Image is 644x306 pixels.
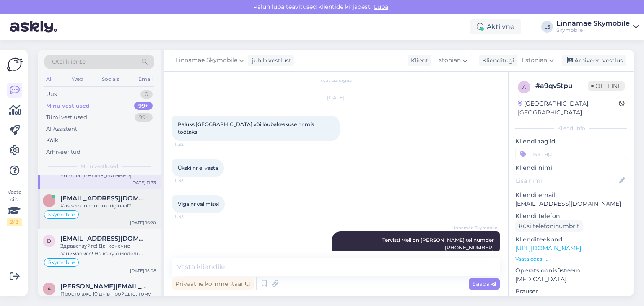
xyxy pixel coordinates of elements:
span: 11:33 [174,213,206,220]
div: All [44,74,54,85]
a: Linnamäe SkymobileSkymobile [556,20,639,34]
div: Küsi telefoninumbrit [515,220,583,232]
div: juhib vestlust [249,56,291,65]
span: Otsi kliente [52,57,86,66]
div: [DATE] 16:20 [130,220,156,226]
div: Arhiveeritud [46,148,80,156]
a: [URL][DOMAIN_NAME] [515,244,581,252]
p: Kliendi nimi [515,163,627,172]
span: a [522,84,526,90]
div: Vaata siia [7,188,22,226]
div: Privaatne kommentaar [172,278,254,290]
span: d [47,238,51,244]
span: Paluks [GEOGRAPHIC_DATA] või lõubakeskuse nr mis töötaks [178,121,315,135]
div: 99+ [135,113,153,122]
div: Kas see on muidu originaal? [60,202,156,210]
div: Kõik [46,136,58,145]
span: Estonian [435,56,461,65]
span: ilmar.poobus@outlook.com [60,194,148,202]
p: Kliendi tag'id [515,137,627,146]
p: Klienditeekond [515,235,627,244]
span: 11:33 [174,177,206,184]
div: Vestlus algas [172,76,500,84]
p: Operatsioonisüsteem [515,266,627,275]
div: [DATE] [172,94,500,101]
div: Arhiveeri vestlus [562,55,626,66]
div: 0 [140,90,153,99]
div: LS [541,21,553,33]
span: Linnamäe Skymobile [176,56,237,65]
div: Aktiivne [470,19,521,34]
div: Kliendi info [515,124,627,132]
span: Luba [371,3,391,10]
div: 2 / 3 [7,218,22,226]
div: Здравствуйте! Да, конечно занимаемся! На какую модель телефона вас интересует защитное стекло? [60,242,156,257]
p: [MEDICAL_DATA] [515,275,627,284]
div: Uus [46,90,57,99]
div: [DATE] 11:33 [131,179,156,186]
div: Klienditugi [479,56,514,65]
span: Skymobile [48,212,75,217]
span: Viga nr valimisel [178,201,219,207]
div: # a9qv5tpu [535,81,588,91]
div: Linnamäe Skymobile [556,20,630,27]
span: Tervist! Meil on [PERSON_NAME] tel numder [PHONE_NUMBER] [382,237,495,251]
span: 11:32 [174,141,206,148]
p: Brauser [515,287,627,296]
span: i [48,197,50,204]
span: Linnamäe Skymobile [452,225,497,231]
span: Skymobile [48,260,75,265]
span: Minu vestlused [80,163,118,170]
span: daniil.jurov@gmail.com [60,235,148,242]
div: Web [70,74,85,85]
div: Просто вже 10 днів пройшло, тому і питаю :) [60,290,156,305]
span: Estonian [522,56,547,65]
div: Skymobile [556,27,630,34]
div: 99+ [134,102,153,110]
p: Kliendi email [515,191,627,200]
input: Lisa tag [515,148,627,160]
div: [GEOGRAPHIC_DATA], [GEOGRAPHIC_DATA] [518,99,619,117]
input: Lisa nimi [516,176,618,185]
span: Offline [588,81,625,91]
div: AI Assistent [46,125,77,133]
span: artur.rieznik@gmail.com [60,283,148,290]
span: a [47,285,51,292]
span: Saada [472,280,496,288]
div: Minu vestlused [46,102,90,110]
img: Askly Logo [7,57,23,73]
span: Ükski nr ei vasta [178,165,218,171]
div: Tiimi vestlused [46,113,87,122]
div: Socials [100,74,121,85]
div: [DATE] 15:08 [130,267,156,274]
div: Email [137,74,154,85]
div: Klient [408,56,428,65]
p: Vaata edasi ... [515,255,627,263]
p: Kliendi telefon [515,212,627,220]
p: [EMAIL_ADDRESS][DOMAIN_NAME] [515,200,627,208]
